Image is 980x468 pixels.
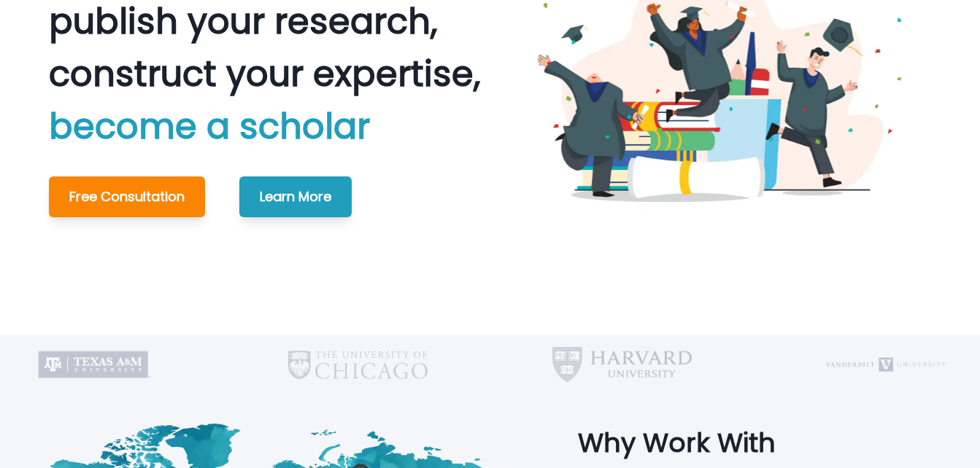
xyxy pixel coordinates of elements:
button: Learn More [239,176,352,217]
img: Harvard University [552,335,692,394]
img: Texas A&M University [25,335,164,394]
img: University of Chicago [288,335,428,394]
img: Vanderbilt University [816,335,955,394]
p: become a scholar [49,101,481,153]
button: Free Consultation [49,176,205,217]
